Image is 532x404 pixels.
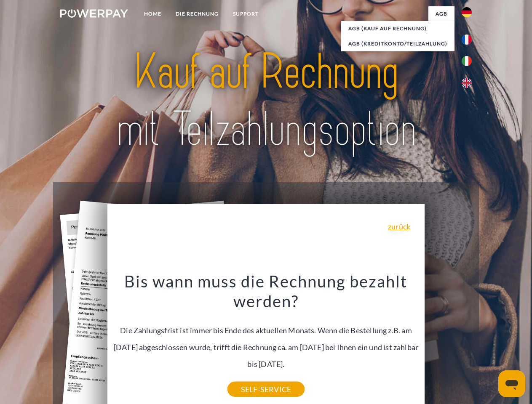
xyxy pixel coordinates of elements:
[226,6,266,21] a: SUPPORT
[168,6,226,21] a: DIE RECHNUNG
[462,7,472,17] img: de
[388,223,410,230] a: zurück
[462,56,472,66] img: it
[428,6,454,21] a: agb
[60,9,128,18] img: logo-powerpay-white.svg
[341,36,454,51] a: AGB (Kreditkonto/Teilzahlung)
[80,40,452,161] img: title-powerpay_de.svg
[227,382,305,397] a: SELF-SERVICE
[112,271,420,311] h3: Bis wann muss die Rechnung bezahlt werden?
[462,78,472,88] img: en
[462,35,472,45] img: fr
[112,271,420,389] div: Die Zahlungsfrist ist immer bis Ende des aktuellen Monats. Wenn die Bestellung z.B. am [DATE] abg...
[341,21,454,36] a: AGB (Kauf auf Rechnung)
[137,6,168,21] a: Home
[498,370,525,397] iframe: Schaltfläche zum Öffnen des Messaging-Fensters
